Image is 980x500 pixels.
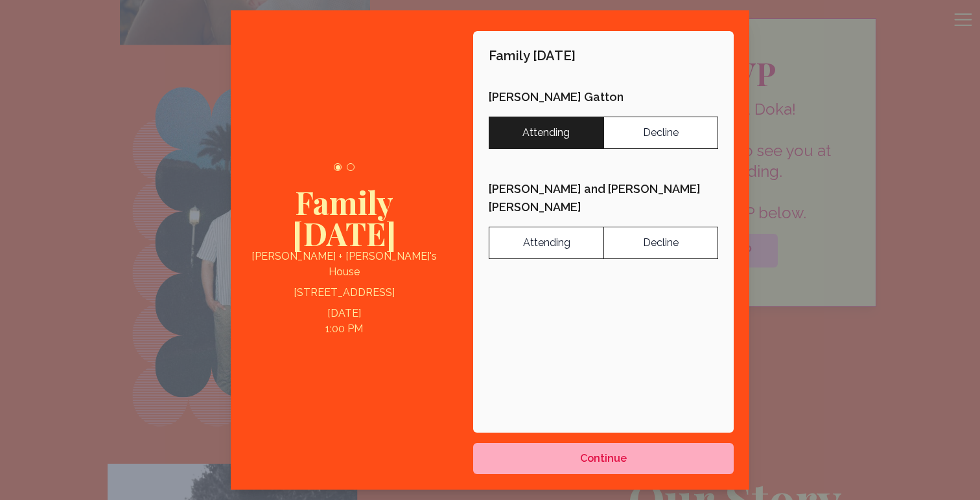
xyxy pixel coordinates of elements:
[246,321,442,337] div: 1:00 PM
[246,249,442,280] p: [PERSON_NAME] + [PERSON_NAME]'s House
[473,443,734,474] button: Continue
[246,306,442,321] div: [DATE]
[246,187,442,249] h1: Family [DATE]
[489,180,718,216] div: [PERSON_NAME] and [PERSON_NAME] [PERSON_NAME]
[489,227,603,259] label: Attending
[246,285,442,301] p: [STREET_ADDRESS]
[603,117,718,149] label: Decline
[603,227,718,259] label: Decline
[580,451,627,466] span: Continue
[489,88,718,106] div: [PERSON_NAME] Gatton
[473,31,734,73] div: Family [DATE]
[489,117,603,149] label: Attending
